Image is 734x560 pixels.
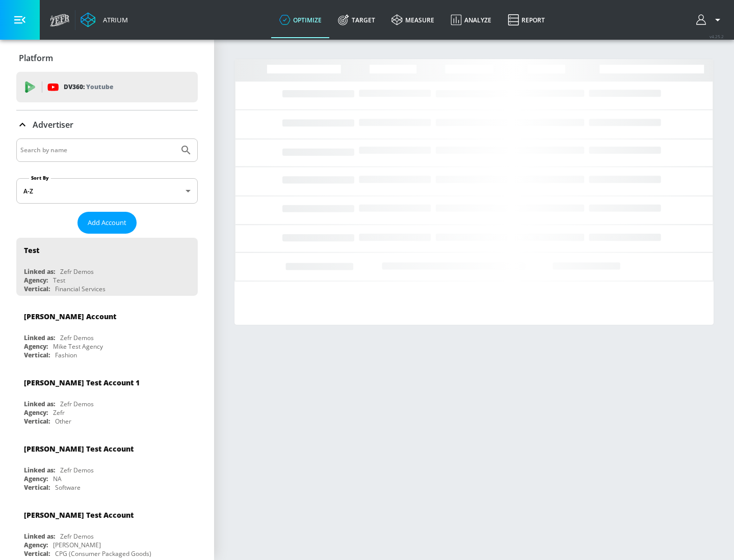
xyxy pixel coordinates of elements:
[24,483,50,492] div: Vertical:
[24,549,50,558] div: Vertical:
[64,81,113,93] p: DV360:
[24,245,39,255] div: Test
[16,72,198,102] div: DV360: Youtube
[710,34,724,39] span: v 4.25.2
[24,285,50,293] div: Vertical:
[60,466,94,474] div: Zefr Demos
[60,532,94,541] div: Zefr Demos
[86,81,113,92] p: Youtube
[24,378,140,387] div: [PERSON_NAME] Test Account 1
[29,175,51,181] label: Sort By
[20,144,175,157] input: Search by name
[55,483,81,492] div: Software
[24,351,50,359] div: Vertical:
[81,12,128,27] a: Atrium
[500,2,553,38] a: Report
[33,119,73,130] p: Advertiser
[24,417,50,426] div: Vertical:
[24,541,48,549] div: Agency:
[55,417,71,426] div: Other
[24,444,134,454] div: [PERSON_NAME] Test Account
[55,285,106,293] div: Financial Services
[16,436,198,494] div: [PERSON_NAME] Test AccountLinked as:Zefr DemosAgency:NAVertical:Software
[16,110,198,139] div: Advertiser
[60,333,94,342] div: Zefr Demos
[88,217,126,229] span: Add Account
[16,178,198,204] div: A-Z
[16,238,198,296] div: TestLinked as:Zefr DemosAgency:TestVertical:Financial Services
[16,370,198,428] div: [PERSON_NAME] Test Account 1Linked as:Zefr DemosAgency:ZefrVertical:Other
[24,474,48,483] div: Agency:
[53,276,65,285] div: Test
[442,2,500,38] a: Analyze
[55,549,151,558] div: CPG (Consumer Packaged Goods)
[24,312,116,321] div: [PERSON_NAME] Account
[53,541,101,549] div: [PERSON_NAME]
[271,2,330,38] a: optimize
[77,212,137,234] button: Add Account
[383,2,442,38] a: measure
[16,304,198,362] div: [PERSON_NAME] AccountLinked as:Zefr DemosAgency:Mike Test AgencyVertical:Fashion
[16,44,198,72] div: Platform
[24,276,48,285] div: Agency:
[24,510,134,520] div: [PERSON_NAME] Test Account
[55,351,77,359] div: Fashion
[19,52,53,64] p: Platform
[24,400,55,408] div: Linked as:
[24,267,55,276] div: Linked as:
[24,342,48,351] div: Agency:
[24,333,55,342] div: Linked as:
[24,466,55,474] div: Linked as:
[330,2,383,38] a: Target
[53,408,65,417] div: Zefr
[60,400,94,408] div: Zefr Demos
[99,15,128,24] div: Atrium
[60,267,94,276] div: Zefr Demos
[24,408,48,417] div: Agency:
[53,474,62,483] div: NA
[24,532,55,541] div: Linked as:
[53,342,103,351] div: Mike Test Agency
